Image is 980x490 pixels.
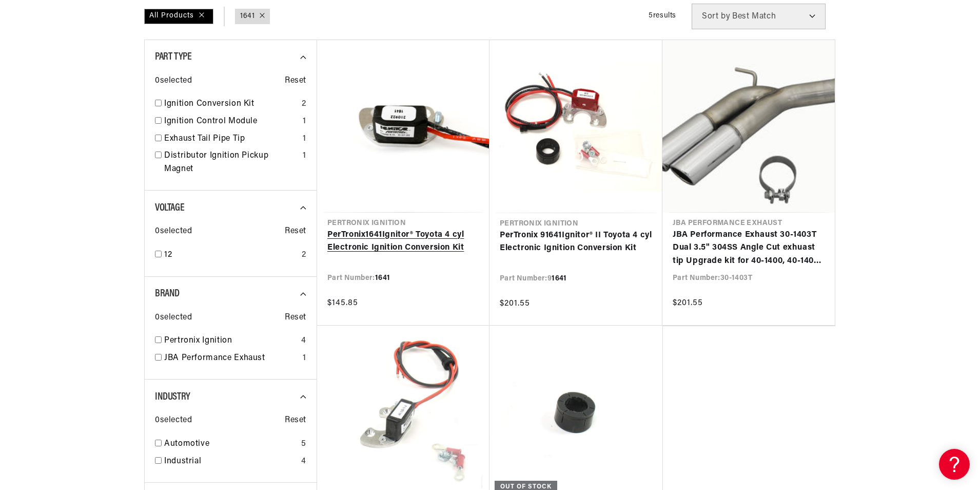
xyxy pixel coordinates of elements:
a: Pertronix Ignition [164,334,297,348]
span: Part Type [155,52,191,62]
span: Reset [285,414,306,427]
div: 4 [301,455,306,468]
span: Sort by [702,12,730,21]
span: 5 results [649,12,676,20]
select: Sort by [692,4,826,29]
a: JBA Performance Exhaust [164,352,299,365]
span: 0 selected [155,225,192,238]
span: Reset [285,311,306,325]
div: 1 [303,115,306,128]
a: Automotive [164,438,297,451]
div: 2 [302,98,306,111]
span: 0 selected [155,311,192,325]
a: 1641 [240,11,254,22]
span: Reset [285,74,306,88]
div: 2 [302,249,306,262]
a: Ignition Control Module [164,115,299,128]
div: 1 [303,149,306,163]
a: Distributor Ignition Pickup Magnet [164,149,299,176]
a: 12 [164,249,298,262]
span: 0 selected [155,74,192,88]
a: Exhaust Tail Pipe Tip [164,133,299,146]
a: PerTronix1641Ignitor® Toyota 4 cyl Electronic Ignition Conversion Kit [327,229,479,255]
span: Industry [155,392,190,402]
div: 1 [303,352,306,365]
span: Brand [155,289,180,299]
span: 0 selected [155,414,192,427]
div: 4 [301,334,306,348]
div: All Products [144,9,213,24]
div: 1 [303,133,306,146]
a: PerTronix 91641Ignitor® II Toyota 4 cyl Electronic Ignition Conversion Kit [500,229,652,255]
a: JBA Performance Exhaust 30-1403T Dual 3.5" 304SS Angle Cut exhuast tip Upgrade kit for 40-1400, 4... [673,229,825,268]
span: Voltage [155,203,184,213]
a: Ignition Conversion Kit [164,98,298,111]
a: Industrial [164,455,297,468]
span: Reset [285,225,306,238]
div: 5 [301,438,306,451]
